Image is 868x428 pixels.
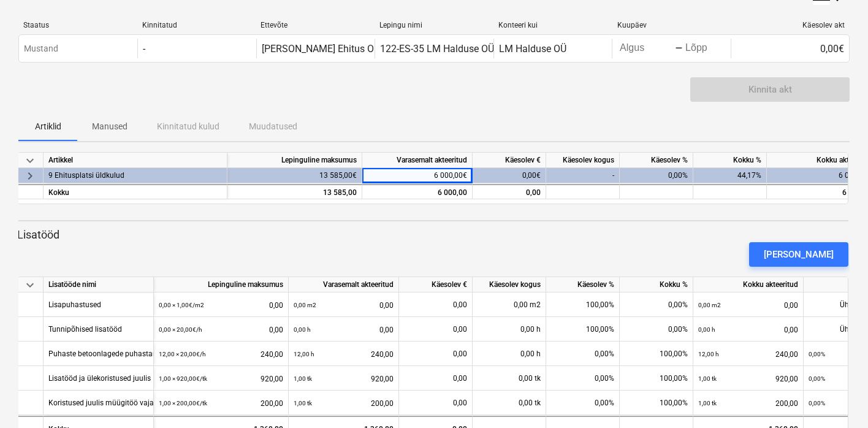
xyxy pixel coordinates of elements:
div: Lepinguline maksumus [227,153,362,168]
div: 0,00% [546,342,620,366]
div: 0,00€ [731,39,849,58]
div: 122-ES-35 LM Halduse OÜ [380,43,494,55]
div: 13 585,00 [232,185,357,201]
div: 0,00 h [473,317,546,342]
div: Staatus [23,21,132,29]
div: [PERSON_NAME] Ehitus OÜ [262,43,380,55]
div: 100,00% [620,342,693,366]
small: 1,00 × 920,00€ / tk [159,375,207,382]
input: Lõpp [683,40,740,57]
div: 6 000,00€ [362,168,473,183]
div: Kokku % [620,277,693,292]
div: Kokku % [693,153,767,168]
div: - [546,168,620,183]
div: [PERSON_NAME] [764,246,834,262]
button: [PERSON_NAME] [749,242,848,267]
div: 920,00 [294,366,394,391]
div: 100,00% [620,391,693,415]
span: keyboard_arrow_right [23,169,37,183]
div: 0,00 [404,317,467,342]
div: 240,00 [159,342,283,367]
div: 0,00 [404,292,467,317]
div: Käesolev kogus [546,153,620,168]
div: 9 Ehitusplatsi üldkulud [48,168,222,183]
div: 0,00 tk [473,391,546,415]
div: 44,17% [693,168,767,183]
div: - [143,43,145,55]
div: 0,00 h [473,342,546,366]
div: Käesolev % [546,277,620,292]
div: Lepingu nimi [379,21,489,29]
div: 0,00 [159,317,283,342]
div: 0,00% [620,168,693,183]
div: 0,00 [404,391,467,415]
small: 12,00 h [698,351,719,357]
div: 200,00 [698,391,798,416]
div: Kokku akteeritud [693,277,804,292]
div: 0,00% [620,317,693,342]
span: keyboard_arrow_down [23,153,37,168]
div: Puhaste betoonlagede puhastamine [48,342,169,365]
div: Lepinguline maksumus [154,277,289,292]
small: 12,00 h [294,351,314,357]
small: 0,00 m2 [294,302,316,308]
small: 1,00 tk [698,375,717,382]
div: 0,00 [473,184,546,199]
div: Lisapuhastused [48,292,101,316]
div: 100,00% [546,292,620,317]
div: 0,00 [698,317,798,342]
input: Algus [617,40,675,57]
p: Mustand [24,42,58,55]
div: 0,00 [404,366,467,391]
div: 6 000,00 [367,185,467,201]
div: - [675,45,683,52]
div: Ettevõte [261,21,370,29]
small: 0,00 h [294,326,311,333]
div: Käesolev € [399,277,473,292]
small: 1,00 tk [698,400,717,407]
div: 100,00% [546,317,620,342]
div: Käesolev % [620,153,693,168]
small: 0,00% [809,375,825,382]
div: 13 585,00€ [227,168,362,183]
div: Kuupäev [617,21,726,29]
div: 0,00% [620,292,693,317]
small: 1,00 tk [294,375,312,382]
div: 100,00% [620,366,693,391]
div: 0,00 [404,342,467,366]
div: 0,00 m2 [473,292,546,317]
p: Lisatööd [17,227,848,242]
small: 0,00% [809,400,825,407]
div: 0,00% [546,366,620,391]
small: 0,00 × 20,00€ / h [159,326,202,333]
small: 1,00 tk [294,400,312,407]
div: 0,00 [294,317,394,342]
div: Käesolev kogus [473,277,546,292]
p: Manused [92,120,128,133]
div: Artikkel [44,153,227,168]
small: 0,00 × 1,00€ / m2 [159,302,204,308]
div: 920,00 [698,366,798,391]
div: Käesolev akt [736,21,845,29]
small: 0,00% [809,351,825,357]
div: 0,00 tk [473,366,546,391]
p: Artiklid [33,120,63,133]
small: 12,00 × 20,00€ / h [159,351,206,357]
div: 0,00 [294,292,394,318]
div: 200,00 [159,391,283,416]
small: 0,00 h [698,326,715,333]
div: 0,00 [698,292,798,318]
div: Tunnipõhised lisatööd [48,317,122,341]
div: 0,00€ [473,168,546,183]
div: 240,00 [698,342,798,367]
div: Varasemalt akteeritud [289,277,399,292]
div: Lisatööde nimi [44,277,154,292]
div: 0,00% [546,391,620,415]
span: keyboard_arrow_down [23,278,37,292]
div: 200,00 [294,391,394,416]
div: 920,00 [159,366,283,391]
small: 0,00 m2 [698,302,721,308]
div: 240,00 [294,342,394,367]
div: Lisatööd ja ülekoristused juulis [48,366,151,390]
div: 0,00 [159,292,283,318]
